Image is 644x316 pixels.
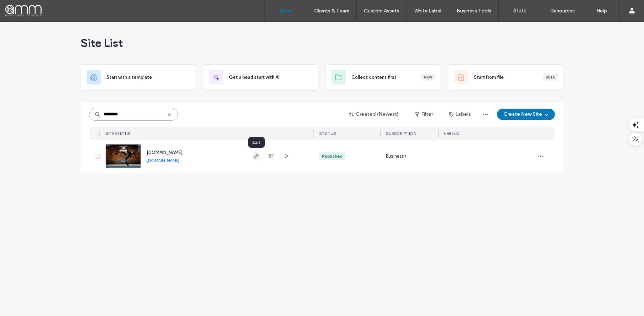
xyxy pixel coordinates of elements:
[147,150,182,155] a: [DOMAIN_NAME]
[343,109,405,120] button: Created (Newest)
[443,109,477,120] button: Labels
[448,64,563,91] div: Start from fileBeta
[105,131,131,136] span: SITES (1/114)
[408,109,440,120] button: Filter
[326,64,441,91] div: Collect content firstNew
[550,8,575,14] label: Resources
[319,131,336,136] span: STATUS
[596,8,607,14] label: Help
[513,7,526,14] label: Stats
[386,131,416,136] span: SUBSCRIPTION
[444,131,459,136] span: LABELS
[81,36,123,50] span: Site List
[364,8,399,14] label: Custom Assets
[203,64,318,91] div: Get a head start with AI
[229,74,279,81] span: Get a head start with AI
[314,8,349,14] label: Clients & Team
[147,158,179,163] a: [DOMAIN_NAME]
[351,74,397,81] span: Collect content first
[322,153,343,159] div: Published
[543,74,557,81] div: Beta
[107,74,152,81] span: Start with a template
[497,109,555,120] button: Create New Site
[280,7,292,14] label: Sites
[474,74,504,81] span: Start from file
[386,153,407,160] span: Business+
[457,8,491,14] label: Business Tools
[81,64,196,91] div: Start with a template
[414,8,441,14] label: White Label
[421,74,435,81] div: New
[248,137,265,148] div: Edit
